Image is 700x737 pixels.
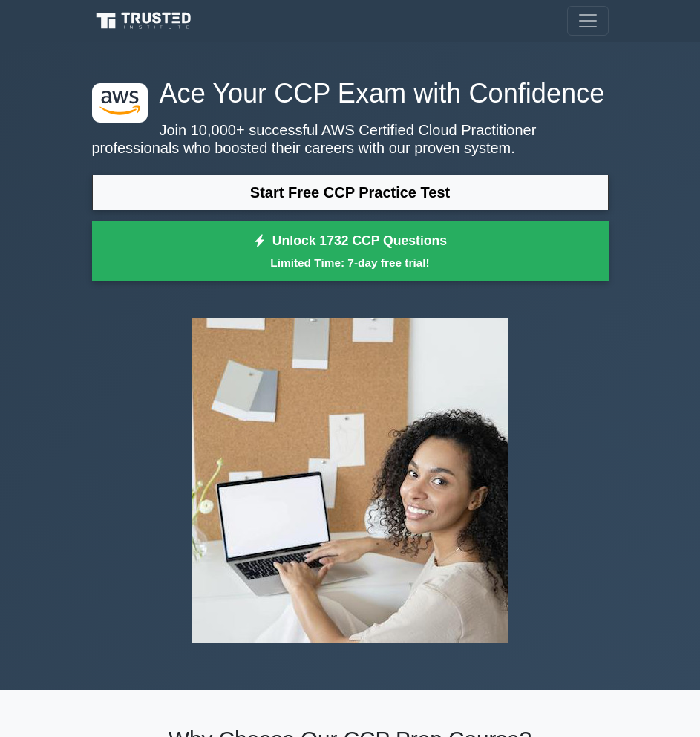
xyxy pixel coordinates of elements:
[92,175,609,210] a: Start Free CCP Practice Test
[111,254,590,271] small: Limited Time: 7-day free trial!
[92,221,609,281] a: Unlock 1732 CCP QuestionsLimited Time: 7-day free trial!
[92,77,609,109] h1: Ace Your CCP Exam with Confidence
[92,121,609,157] p: Join 10,000+ successful AWS Certified Cloud Practitioner professionals who boosted their careers ...
[567,6,609,36] button: Toggle navigation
